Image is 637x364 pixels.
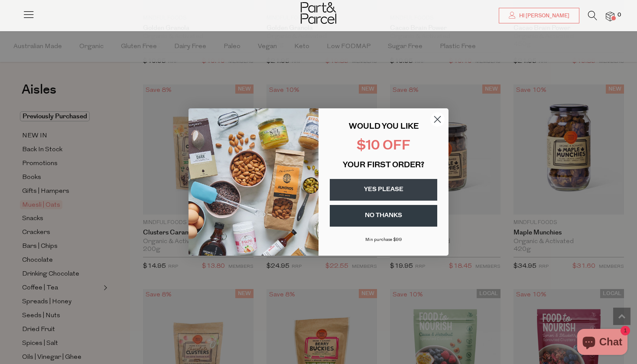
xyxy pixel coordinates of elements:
img: Part&Parcel [301,2,336,24]
button: YES PLEASE [330,179,437,201]
button: NO THANKS [330,205,437,227]
span: 0 [615,11,623,19]
a: 0 [606,12,614,21]
span: WOULD YOU LIKE [349,123,419,131]
button: Close dialog [430,112,445,127]
span: Min purchase $99 [365,237,402,242]
span: $10 OFF [357,140,410,153]
img: 43fba0fb-7538-40bc-babb-ffb1a4d097bc.jpeg [188,108,318,256]
inbox-online-store-chat: Shopify online store chat [575,329,630,357]
a: Hi [PERSON_NAME] [499,8,579,23]
span: Hi [PERSON_NAME] [517,12,569,19]
span: YOUR FIRST ORDER? [343,162,424,169]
